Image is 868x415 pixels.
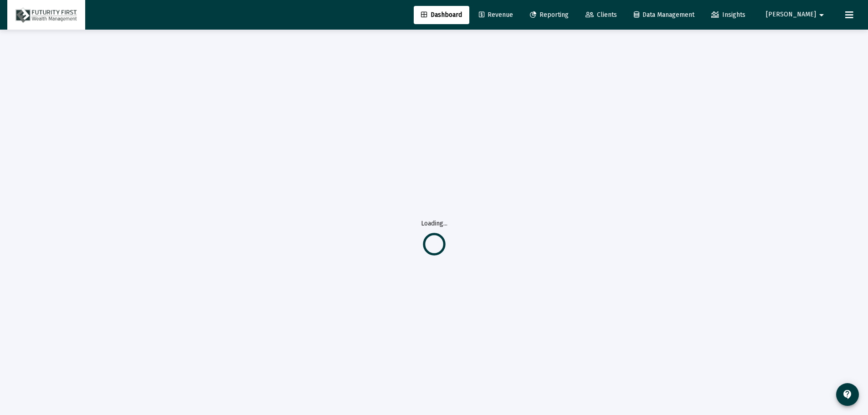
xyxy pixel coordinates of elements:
span: Dashboard [421,11,462,19]
span: [PERSON_NAME] [766,11,816,19]
a: Revenue [472,6,520,24]
a: Dashboard [414,6,469,24]
a: Insights [704,6,753,24]
img: Dashboard [14,6,78,24]
mat-icon: arrow_drop_down [816,6,827,24]
span: Insights [711,11,745,19]
button: [PERSON_NAME] [755,5,838,24]
span: Revenue [479,11,513,19]
a: Data Management [627,6,702,24]
span: Reporting [530,11,569,19]
span: Clients [586,11,617,19]
mat-icon: contact_support [842,389,853,400]
a: Clients [578,6,624,24]
span: Data Management [634,11,694,19]
a: Reporting [523,6,576,24]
